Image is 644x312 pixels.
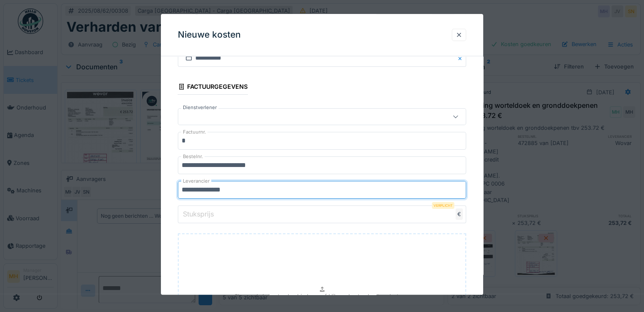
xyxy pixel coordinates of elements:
[178,80,248,95] div: Factuurgegevens
[181,209,216,219] label: Stuksprijs
[432,202,454,209] div: Verplicht
[181,129,207,136] label: Factuurnr.
[181,178,211,185] label: Leverancier
[178,30,241,40] h3: Nieuwe kosten
[181,104,218,111] label: Dienstverlener
[456,208,463,220] div: €
[457,49,466,67] button: Close
[235,292,410,300] p: Sleep enkele bestanden hierheen of klik om bestanden te selecteren
[181,153,205,160] label: Bestelnr.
